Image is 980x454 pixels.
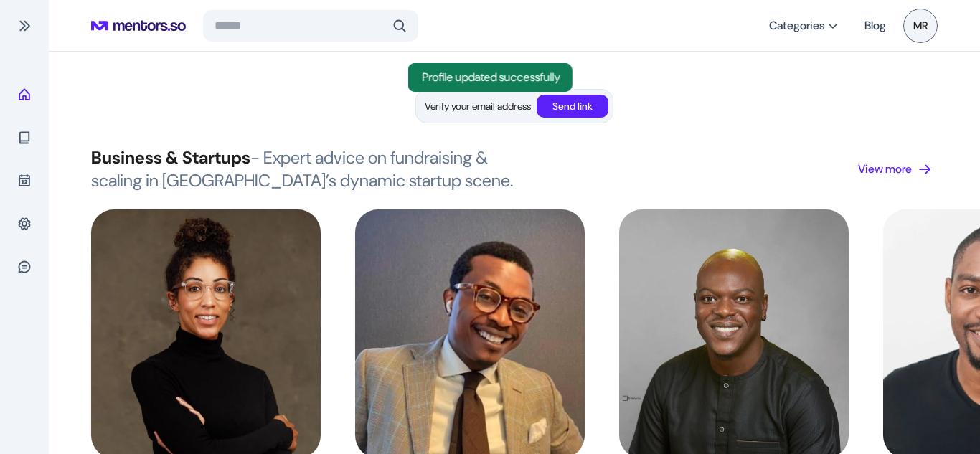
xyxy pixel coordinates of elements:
[903,9,938,43] span: MR
[760,13,847,39] button: Categories
[91,146,513,191] span: - Expert advice on fundraising & scaling in [GEOGRAPHIC_DATA]’s dynamic startup scene.
[864,13,886,39] a: Blog
[858,161,938,178] a: View more
[91,146,539,192] h3: Business & Startups
[903,9,938,43] button: MRMR
[769,19,824,33] span: Categories
[552,99,593,114] p: Send link
[537,95,608,118] button: Send link
[858,161,912,178] p: View more
[425,99,531,114] p: Verify your email address
[423,69,561,86] p: Profile updated successfully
